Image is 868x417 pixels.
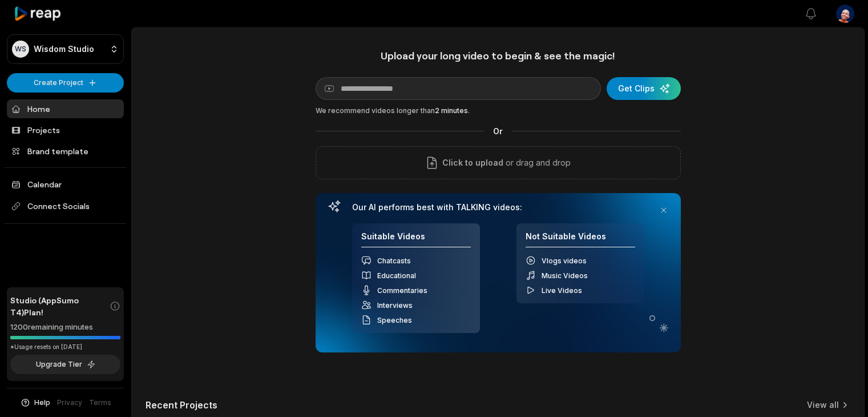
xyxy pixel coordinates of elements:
a: Calendar [7,175,124,194]
h1: Upload your long video to begin & see the magic! [316,49,681,62]
span: Educational [377,271,416,280]
span: Click to upload [442,156,503,170]
h3: Our AI performs best with TALKING videos: [352,202,644,212]
p: Wisdom Studio [34,44,94,54]
span: Speeches [377,316,412,324]
span: Vlogs videos [542,256,587,265]
button: Help [20,398,50,408]
h2: Recent Projects [146,399,217,411]
span: 2 minutes [435,106,468,115]
a: Projects [7,121,124,139]
span: Help [34,398,50,408]
span: Connect Socials [7,196,124,216]
span: Or [484,125,512,137]
h4: Suitable Videos [361,231,471,248]
p: or drag and drop [503,156,571,170]
span: Interviews [377,301,413,310]
span: Music Videos [542,271,588,280]
span: Live Videos [542,286,582,295]
button: Get Clips [607,77,681,100]
span: Chatcasts [377,256,411,265]
div: WS [12,41,29,58]
div: *Usage resets on [DATE] [10,343,120,351]
div: We recommend videos longer than . [316,106,681,116]
a: Privacy [57,398,82,408]
span: Studio (AppSumo T4) Plan! [10,294,110,318]
a: Terms [89,398,111,408]
div: 1200 remaining minutes [10,322,120,333]
a: View all [807,399,839,411]
button: Upgrade Tier [10,355,120,374]
button: Create Project [7,73,124,93]
span: Commentaries [377,286,427,295]
h4: Not Suitable Videos [526,231,635,248]
a: Brand template [7,142,124,161]
a: Home [7,99,124,118]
